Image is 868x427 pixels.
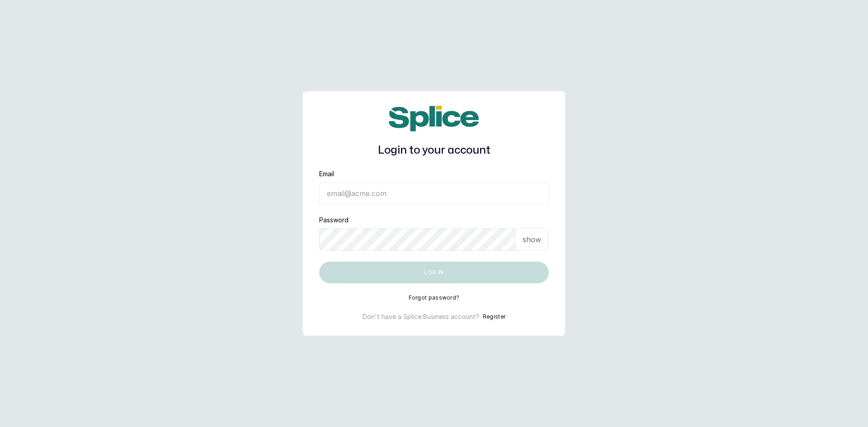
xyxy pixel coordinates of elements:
input: email@acme.com [319,182,549,205]
h1: Login to your account [319,142,549,159]
label: Password [319,216,349,225]
button: Forgot password? [409,294,460,301]
p: show [523,234,541,245]
button: Register [483,312,505,321]
label: Email [319,169,334,178]
button: Log in [319,262,549,283]
p: Don't have a Splice Business account? [363,312,479,321]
